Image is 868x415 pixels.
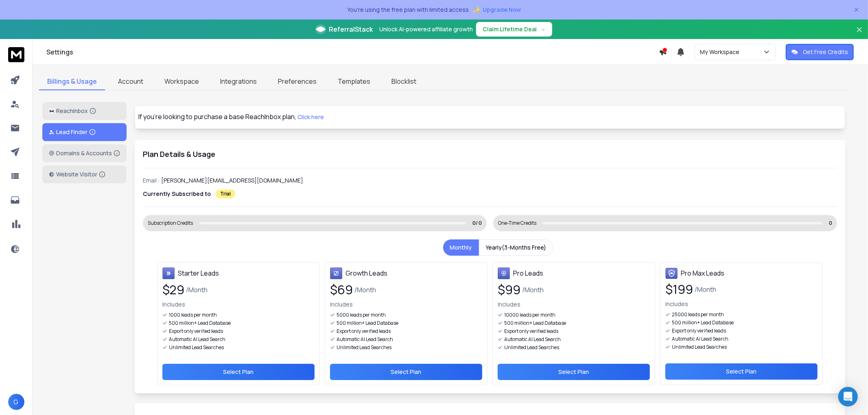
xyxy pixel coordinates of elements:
[479,239,553,256] button: Yearly(3-Months Free)
[297,109,324,125] button: Click here
[42,102,127,120] button: ReachInbox
[695,285,716,294] span: /Month
[786,44,854,60] button: Get Free Credits
[143,176,160,185] p: Email :
[672,319,734,326] p: 500 million+ Lead Database
[8,394,24,410] button: G
[330,300,482,309] p: Includes
[143,190,211,198] p: Currently Subscribed to
[42,123,127,141] button: Lead Finder
[476,22,552,37] button: Claim Lifetime Deal→
[156,73,207,90] a: Workspace
[665,363,818,380] button: Select Plan
[143,148,837,160] h1: Plan Details & Usage
[212,73,265,90] a: Integrations
[337,312,386,318] p: 5000 leads per month
[504,344,559,351] p: Unlimited Lead Searches
[379,25,473,33] p: Unlock AI-powered affiliate growth
[803,48,848,56] p: Get Free Credits
[42,165,127,183] button: Website Visitor
[337,336,393,343] p: Automatic AI Lead Search
[169,312,217,318] p: 1000 leads per month
[498,282,520,297] span: $ 99
[330,73,378,90] a: Templates
[161,176,303,185] p: [PERSON_NAME][EMAIL_ADDRESS][DOMAIN_NAME]
[665,282,693,297] span: $ 199
[504,320,566,326] p: 500 million+ Lead Database
[498,364,650,380] button: Select Plan
[216,189,235,198] div: Trial
[513,268,543,278] h3: Pro Leads
[383,73,424,90] a: Blocklist
[700,48,743,56] p: My Workspace
[345,268,387,278] h3: Growth Leads
[354,285,376,295] span: /Month
[483,6,521,14] span: Upgrade Now
[330,364,482,380] button: Select Plan
[46,47,659,57] h1: Settings
[330,282,353,297] span: $ 69
[169,328,223,335] p: Export only verified leads
[472,2,521,18] button: ✨Upgrade Now
[504,328,558,335] p: Export only verified leads
[443,239,479,256] button: Monthly
[162,364,315,380] button: Select Plan
[138,109,842,125] div: If you're looking to purchase a base ReachInbox plan,
[337,328,391,335] p: Export only verified leads
[270,73,325,90] a: Preferences
[472,4,481,15] span: ✨
[672,344,727,350] p: Unlimited Lead Searches
[854,24,865,44] button: Close banner
[498,220,536,226] div: One-Time Credits
[672,311,724,318] p: 25000 leads per month
[829,220,832,226] p: 0
[665,300,818,308] p: Includes
[162,282,184,297] span: $ 29
[169,344,224,351] p: Unlimited Lead Searches
[672,328,726,334] p: Export only verified leads
[522,285,544,295] span: /Month
[49,109,55,114] img: logo
[169,320,231,326] p: 500 million+ Lead Database
[672,336,728,342] p: Automatic AI Lead Search
[337,320,398,326] p: 500 million+ Lead Database
[472,220,482,226] p: 0/ 0
[838,387,858,406] div: Open Intercom Messenger
[504,312,555,318] p: 10000 leads per month
[42,144,127,162] button: Domains & Accounts
[329,24,373,34] span: ReferralStack
[498,300,650,309] p: Includes
[681,268,724,278] h3: Pro Max Leads
[337,344,391,351] p: Unlimited Lead Searches
[162,300,315,309] p: Includes
[540,25,546,33] span: →
[39,73,105,90] a: Billings & Usage
[110,73,151,90] a: Account
[347,6,469,14] p: You're using the free plan with limited access
[178,268,219,278] h3: Starter Leads
[148,220,193,226] div: Subscription Credits
[504,336,561,343] p: Automatic AI Lead Search
[186,285,208,295] span: /Month
[169,336,225,343] p: Automatic AI Lead Search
